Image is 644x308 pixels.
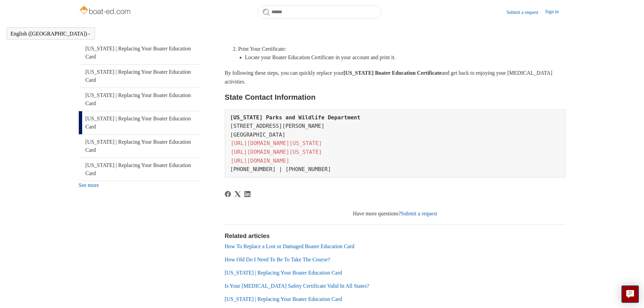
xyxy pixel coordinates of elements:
[79,158,200,181] a: [US_STATE] | Replacing Your Boater Education Card
[225,232,566,241] h2: Related articles
[621,285,639,303] button: Live chat
[79,111,200,134] a: [US_STATE] | Replacing Your Boater Education Card
[225,243,355,249] a: How To Replace a Lost or Damaged Boater Education Card
[225,91,566,103] h2: State Contact Information
[225,257,330,262] a: How Old Do I Need To Be To Take The Course?
[235,191,241,197] a: X Corp
[79,88,200,111] a: [US_STATE] | Replacing Your Boater Education Card
[343,70,442,76] strong: [US_STATE] Boater Education Certificate
[79,65,200,88] a: [US_STATE] | Replacing Your Boater Education Card
[244,191,251,197] svg: Share this page on LinkedIn
[79,4,133,18] img: Boat-Ed Help Center home page
[225,296,342,302] a: [US_STATE] | Replacing Your Boater Education Card
[225,191,231,197] a: Facebook
[230,148,323,156] a: [URL][DOMAIN_NAME][US_STATE]
[79,41,200,64] a: [US_STATE] | Replacing Your Boater Education Card
[230,139,323,147] a: [URL][DOMAIN_NAME][US_STATE]
[230,114,360,121] strong: [US_STATE] Parks and Wildlife Department
[225,69,566,86] p: By following these steps, you can quickly replace your and get back to enjoying your [MEDICAL_DAT...
[79,135,200,158] a: [US_STATE] | Replacing Your Boater Education Card
[230,157,290,165] a: [URL][DOMAIN_NAME]
[401,211,437,216] a: Submit a request
[238,45,566,62] li: Print Your Certificate:
[225,191,231,197] svg: Share this page on Facebook
[235,191,241,197] svg: Share this page on X Corp
[79,182,99,188] a: See more
[225,270,342,276] a: [US_STATE] | Replacing Your Boater Education Card
[10,31,91,37] button: English ([GEOGRAPHIC_DATA])
[225,110,566,177] pre: [STREET_ADDRESS][PERSON_NAME] [GEOGRAPHIC_DATA] [PHONE_NUMBER] | [PHONE_NUMBER]
[245,53,566,62] li: Locate your Boater Education Certificate in your account and print it.
[244,191,251,197] a: LinkedIn
[225,283,369,289] a: Is Your [MEDICAL_DATA] Safety Certificate Valid In All States?
[225,210,566,218] div: Have more questions?
[545,8,565,16] a: Sign in
[258,5,382,19] input: Search
[506,9,545,16] a: Submit a request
